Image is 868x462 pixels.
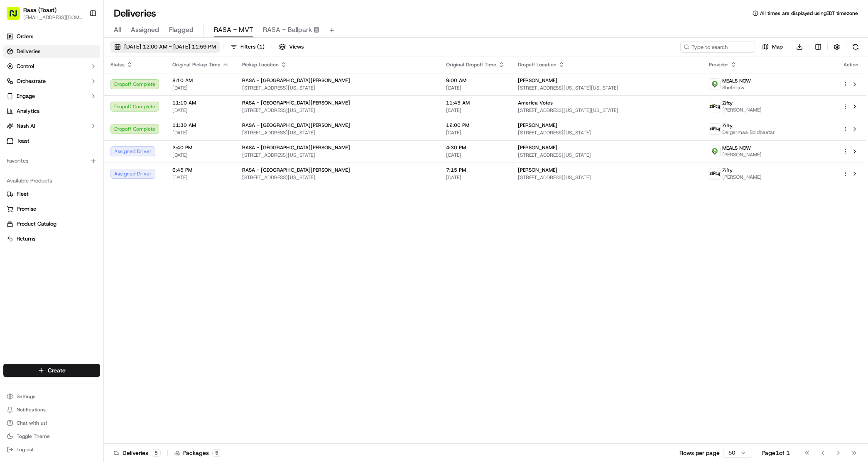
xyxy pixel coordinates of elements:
span: Log out [17,446,34,453]
img: 1736555255976-a54dd68f-1ca7-489b-9aae-adbdc363a1c4 [8,79,23,94]
span: [STREET_ADDRESS][US_STATE] [242,107,433,114]
button: Start new chat [141,81,151,91]
input: Type to search [680,41,755,53]
span: Rasa (Toast) [23,6,56,14]
span: 9:00 AM [446,77,505,84]
span: [PERSON_NAME] [518,144,557,151]
div: We're available if you need us! [37,87,114,94]
span: Delgermaa Boldbaatar [722,129,775,136]
span: Chat with us! [17,420,47,426]
span: [DATE] [74,151,91,157]
span: All [114,25,121,35]
span: Orchestrate [17,78,46,85]
span: [PERSON_NAME] [722,174,762,180]
button: Control [3,60,100,73]
span: [DATE] [446,174,505,181]
span: 8:10 AM [172,77,229,84]
span: API Documentation [78,185,133,193]
span: Zifty [722,167,733,174]
div: Past conversations [8,107,56,114]
button: Settings [3,391,100,402]
span: Views [289,43,304,51]
p: Welcome 👋 [8,33,151,46]
span: RASA - [GEOGRAPHIC_DATA][PERSON_NAME] [242,167,350,173]
div: 5 [212,449,221,457]
a: Product Catalog [7,220,97,228]
span: Notifications [17,406,46,413]
span: [STREET_ADDRESS][US_STATE][US_STATE] [518,107,696,114]
button: Map [758,41,787,53]
span: Pylon [83,205,101,212]
div: Action [842,61,860,68]
span: Dropoff Location [518,61,557,68]
span: [DATE] [74,128,91,135]
span: Nash AI [17,122,35,130]
span: Analytics [17,107,39,115]
span: RASA - [GEOGRAPHIC_DATA][PERSON_NAME] [242,100,350,106]
span: [PERSON_NAME] [518,167,557,173]
span: 4:30 PM [446,144,505,151]
span: Engage [17,92,35,100]
button: Promise [3,202,100,216]
a: Promise [7,205,97,213]
h1: Deliveries [114,7,156,20]
button: Chat with us! [3,417,100,429]
span: [DATE] [172,152,229,158]
img: melas_now_logo.png [709,79,720,90]
span: Assigned [131,25,159,35]
span: Toast [17,137,29,145]
div: 💻 [70,186,77,192]
img: Toast logo [7,138,13,144]
span: [STREET_ADDRESS][US_STATE] [518,174,696,181]
span: Returns [17,235,35,243]
button: Toggle Theme [3,430,100,442]
div: Favorites [3,154,100,168]
span: [DATE] [172,129,229,136]
span: Toggle Theme [17,433,50,440]
a: 📗Knowledge Base [5,182,67,197]
span: Pickup Location [242,61,279,68]
span: [DATE] 12:00 AM - [DATE] 11:59 PM [124,43,216,51]
span: RASA - Ballpark [263,25,312,35]
a: Fleet [7,190,97,198]
button: Log out [3,444,100,455]
span: Control [17,63,34,70]
span: RASA - [GEOGRAPHIC_DATA][PERSON_NAME] [242,122,350,129]
img: zifty-logo-trans-sq.png [709,124,720,134]
button: Views [275,41,307,53]
span: [STREET_ADDRESS][US_STATE][US_STATE] [518,85,696,91]
span: [EMAIL_ADDRESS][DOMAIN_NAME] [23,14,83,21]
span: Orders [17,33,33,40]
button: Engage [3,90,100,103]
div: 5 [152,449,161,457]
span: Original Dropoff Time [446,61,496,68]
span: [DATE] [446,85,505,91]
img: Jonathan Racinos [8,120,22,134]
span: MEALS NOW [722,145,751,151]
span: 11:10 AM [172,100,229,106]
button: Nash AI [3,119,100,133]
span: [PERSON_NAME] [26,151,67,157]
span: [PERSON_NAME] [26,128,67,135]
span: Flagged [169,25,194,35]
span: ( 1 ) [257,43,265,51]
a: Deliveries [3,45,100,58]
span: MEALS NOW [722,78,751,84]
p: Rows per page [679,449,720,457]
span: [STREET_ADDRESS][US_STATE] [242,129,433,136]
span: 7:15 PM [446,167,505,173]
span: [DATE] [446,152,505,158]
button: Product Catalog [3,217,100,231]
button: Refresh [850,41,861,53]
div: 📗 [8,186,15,192]
span: [STREET_ADDRESS][US_STATE] [518,129,696,136]
span: Status [110,61,125,68]
div: Available Products [3,174,100,187]
span: Create [48,366,66,374]
div: Start new chat [37,79,136,87]
span: 2:40 PM [172,144,229,151]
span: [STREET_ADDRESS][US_STATE] [242,85,433,91]
span: • [69,128,72,135]
img: 1724597045416-56b7ee45-8013-43a0-a6f9-03cb97ddad50 [17,79,32,94]
button: Notifications [3,404,100,416]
